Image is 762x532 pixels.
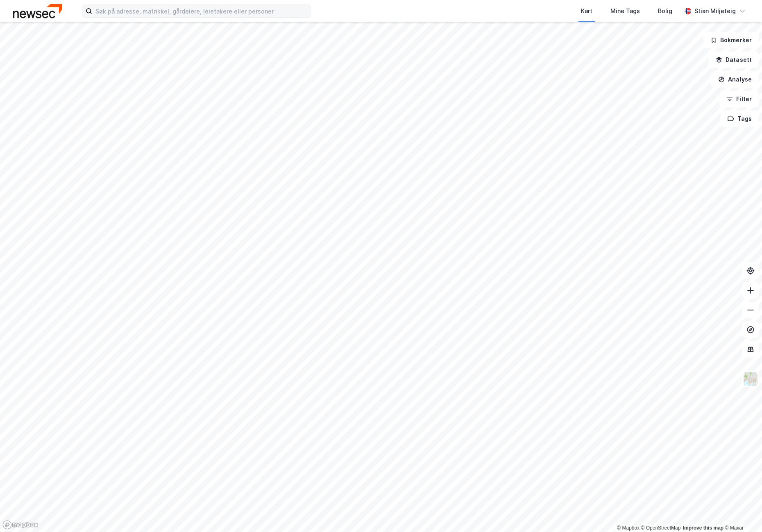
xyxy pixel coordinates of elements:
[658,6,672,16] div: Bolig
[719,91,759,107] button: Filter
[641,525,681,531] a: OpenStreetMap
[617,525,640,531] a: Mapbox
[694,6,736,16] div: Stian Miljeteig
[711,71,759,88] button: Analyse
[13,4,62,18] img: newsec-logo.f6e21ccffca1b3a03d2d.png
[721,493,762,532] div: Kontrollprogram for chat
[721,493,762,532] iframe: Chat Widget
[703,32,759,48] button: Bokmerker
[709,52,759,68] button: Datasett
[2,520,39,530] a: Mapbox homepage
[683,525,723,531] a: Improve this map
[610,6,640,16] div: Mine Tags
[743,371,758,387] img: Z
[92,5,311,17] input: Søk på adresse, matrikkel, gårdeiere, leietakere eller personer
[721,111,759,127] button: Tags
[581,6,592,16] div: Kart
